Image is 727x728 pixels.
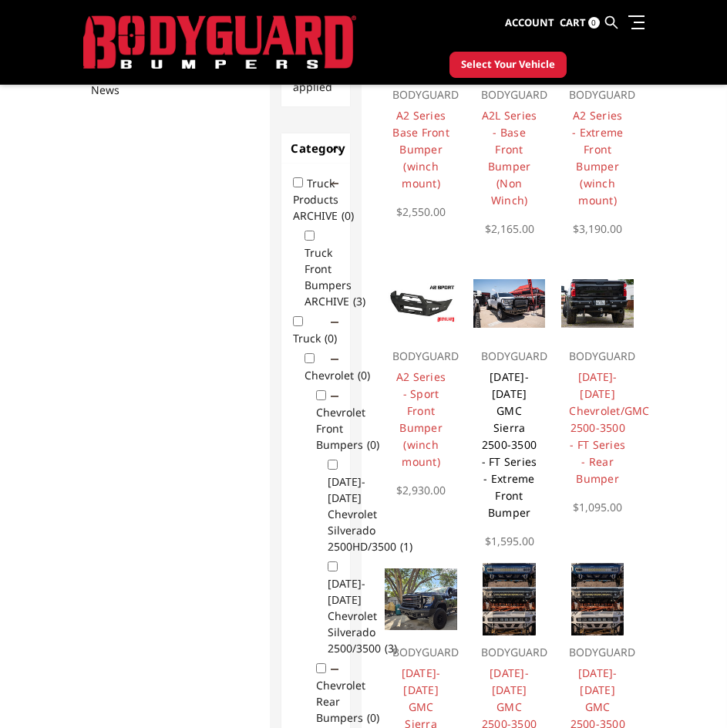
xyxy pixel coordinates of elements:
[331,666,338,673] span: Click to show/hide children
[325,331,337,345] span: (0)
[293,331,346,345] label: Truck
[293,176,363,223] label: Truck Products ARCHIVE
[485,534,534,548] span: $1,595.00
[505,2,554,44] a: Account
[560,15,586,29] span: Cart
[400,539,412,554] span: (1)
[569,369,649,486] a: [DATE]-[DATE] Chevrolet/GMC 2500-3500 - FT Series - Rear Bumper
[392,86,449,104] p: BODYGUARD
[367,437,379,452] span: (0)
[305,368,379,383] label: Chevrolet
[392,643,449,662] p: BODYGUARD
[485,221,534,236] span: $2,165.00
[316,405,389,452] label: Chevrolet Front Bumpers
[573,221,622,236] span: $3,190.00
[83,15,356,69] img: BODYGUARD BUMPERS
[358,368,370,383] span: (0)
[482,369,537,520] a: [DATE]-[DATE] GMC Sierra 2500-3500 - FT Series - Extreme Front Bumper
[331,180,338,187] span: Click to show/hide children
[560,2,600,44] a: Cart 0
[91,82,139,98] a: News
[291,140,341,157] h4: Category
[342,208,354,223] span: (0)
[482,108,537,207] a: A2L Series - Base Front Bumper (Non Winch)
[396,483,446,497] span: $2,930.00
[333,144,341,152] button: -
[572,108,623,207] a: A2 Series - Extreme Front Bumper (winch mount)
[505,15,554,29] span: Account
[449,52,567,78] button: Select Your Vehicle
[588,17,600,29] span: 0
[481,347,538,366] p: BODYGUARD
[392,347,449,366] p: BODYGUARD
[392,108,449,190] a: A2 Series Base Front Bumper (winch mount)
[331,318,338,326] span: Click to show/hide children
[328,576,406,656] label: [DATE]-[DATE] Chevrolet Silverado 2500/3500
[481,86,538,104] p: BODYGUARD
[481,643,538,662] p: BODYGUARD
[569,347,626,366] p: BODYGUARD
[569,643,626,662] p: BODYGUARD
[353,294,365,308] span: (3)
[331,393,338,400] span: Click to show/hide children
[573,500,622,514] span: $1,095.00
[396,204,446,219] span: $2,550.00
[316,678,389,725] label: Chevrolet Rear Bumpers
[569,86,626,104] p: BODYGUARD
[305,245,375,308] label: Truck Front Bumpers ARCHIVE
[331,356,338,363] span: Click to show/hide children
[367,710,379,725] span: (0)
[461,57,555,72] span: Select Your Vehicle
[396,369,446,469] a: A2 Series - Sport Front Bumper (winch mount)
[328,474,422,554] label: [DATE]-[DATE] Chevrolet Silverado 2500HD/3500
